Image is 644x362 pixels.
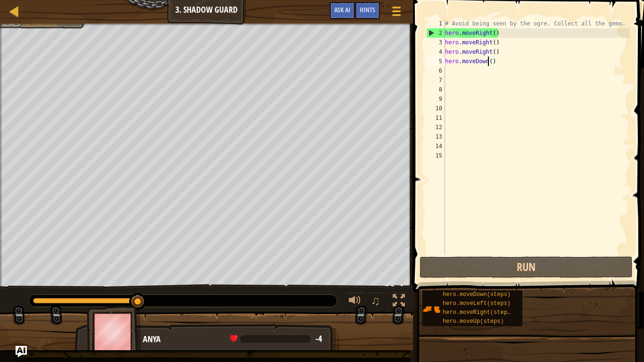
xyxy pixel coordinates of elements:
[426,113,445,123] div: 11
[426,19,445,28] div: 1
[426,66,445,75] div: 6
[87,305,141,358] img: thang_avatar_frame.png
[426,94,445,104] div: 9
[385,2,408,24] button: Show game menu
[426,104,445,113] div: 10
[426,141,445,151] div: 14
[346,292,364,312] button: Adjust volume
[443,291,511,298] span: hero.moveDown(steps)
[426,132,445,141] div: 13
[426,57,445,66] div: 5
[360,5,375,14] span: Hints
[426,123,445,132] div: 12
[422,300,440,318] img: portrait.png
[443,309,514,316] span: hero.moveRight(steps)
[334,5,350,14] span: Ask AI
[426,151,445,160] div: 15
[420,256,633,278] button: Run
[143,333,329,346] div: Anya
[330,2,355,19] button: Ask AI
[426,38,445,47] div: 3
[426,75,445,85] div: 7
[371,294,380,308] span: ♫
[315,333,322,345] span: -4
[427,28,445,38] div: 2
[16,346,27,357] button: Ask AI
[230,335,322,343] div: health: -4 / 11
[443,318,504,325] span: hero.moveUp(steps)
[443,300,511,307] span: hero.moveLeft(steps)
[426,85,445,94] div: 8
[369,292,385,312] button: ♫
[426,47,445,57] div: 4
[389,292,408,312] button: Toggle fullscreen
